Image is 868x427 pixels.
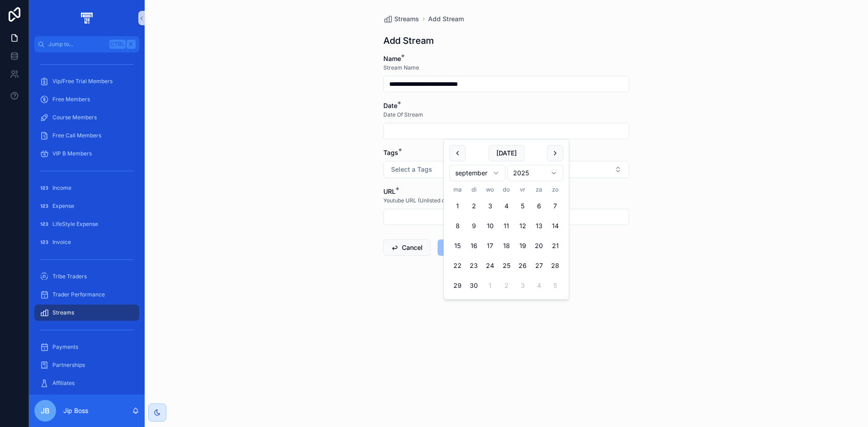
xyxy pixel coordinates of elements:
a: Free Call Members [34,127,139,144]
button: vrijdag 5 september 2025 [514,198,531,214]
button: maandag 22 september 2025 [449,258,466,274]
span: JB [41,405,50,416]
span: Trader Performance [52,291,105,298]
button: dinsdag 16 september 2025 [466,238,482,254]
a: LifeStyle Expense [34,216,139,232]
img: App logo [79,11,94,25]
a: Invoice [34,234,139,250]
a: Streams [34,305,139,321]
button: zaterdag 4 oktober 2025 [531,277,547,294]
span: Ctrl [109,40,126,49]
span: Expense [52,202,74,210]
button: dinsdag 2 september 2025 [466,198,482,214]
span: Stream Name [383,64,419,71]
span: Streams [52,309,74,316]
a: Payments [34,339,139,355]
button: zondag 5 oktober 2025 [547,277,563,294]
span: Invoice [52,239,71,246]
a: Course Members [34,109,139,126]
a: Partnerships [34,357,139,373]
button: donderdag 11 september 2025 [498,218,514,234]
span: Tags [383,149,398,156]
span: Streams [394,14,419,23]
span: Tribe Traders [52,273,87,280]
a: Add Stream [428,14,464,23]
button: zondag 21 september 2025 [547,238,563,254]
button: maandag 15 september 2025 [449,238,466,254]
button: dinsdag 23 september 2025 [466,258,482,274]
button: Select Button [383,161,629,178]
button: maandag 29 september 2025 [449,277,466,294]
th: zondag [547,185,563,194]
th: maandag [449,185,466,194]
div: scrollable content [29,52,145,394]
button: zaterdag 27 september 2025 [531,258,547,274]
span: Payments [52,343,78,351]
span: Jump to... [48,41,106,48]
button: woensdag 24 september 2025 [482,258,498,274]
span: LifeStyle Expense [52,221,98,228]
th: zaterdag [531,185,547,194]
button: maandag 1 september 2025 [449,198,466,214]
button: vrijdag 12 september 2025 [514,218,531,234]
th: woensdag [482,185,498,194]
button: zaterdag 20 september 2025 [531,238,547,254]
table: september 2025 [449,185,563,294]
button: zondag 7 september 2025 [547,198,563,214]
th: vrijdag [514,185,531,194]
span: Affiliates [52,380,75,387]
button: Today, dinsdag 9 september 2025 [466,218,482,234]
button: [DATE] [489,145,524,161]
button: zondag 14 september 2025 [547,218,563,234]
span: Partnerships [52,361,85,369]
button: Jump to...CtrlK [34,36,139,52]
button: vrijdag 19 september 2025 [514,238,531,254]
a: Income [34,180,139,196]
button: woensdag 1 oktober 2025 [482,277,498,294]
a: Affiliates [34,375,139,391]
span: K [127,41,135,48]
span: Course Members [52,114,97,121]
button: vrijdag 3 oktober 2025 [514,277,531,294]
button: woensdag 10 september 2025 [482,218,498,234]
button: donderdag 2 oktober 2025 [498,277,514,294]
span: Select a Tags [391,165,432,174]
span: Income [52,184,71,192]
span: Vip/Free Trial Members [52,78,113,85]
button: donderdag 18 september 2025 [498,238,514,254]
span: Date [383,102,397,109]
button: woensdag 3 september 2025 [482,198,498,214]
a: VIP B Members [34,145,139,162]
button: dinsdag 30 september 2025 [466,277,482,294]
h1: Add Stream [383,34,434,47]
button: zaterdag 13 september 2025 [531,218,547,234]
a: Vip/Free Trial Members [34,73,139,89]
span: Free Call Members [52,132,101,139]
button: zondag 28 september 2025 [547,258,563,274]
span: Date Of Stream [383,111,423,118]
a: Free Members [34,91,139,108]
button: zaterdag 6 september 2025 [531,198,547,214]
button: Cancel [383,239,430,256]
button: woensdag 17 september 2025 [482,238,498,254]
a: Trader Performance [34,286,139,303]
p: Jip Boss [63,406,88,415]
a: Tribe Traders [34,268,139,285]
span: Free Members [52,96,90,103]
button: maandag 8 september 2025 [449,218,466,234]
th: dinsdag [466,185,482,194]
span: VIP B Members [52,150,92,157]
button: donderdag 4 september 2025 [498,198,514,214]
span: Youtube URL (Unlisted or Public) [383,197,466,204]
span: URL [383,188,396,195]
a: Expense [34,198,139,214]
th: donderdag [498,185,514,194]
button: donderdag 25 september 2025 [498,258,514,274]
a: Streams [383,14,419,23]
span: Name [383,55,401,62]
button: vrijdag 26 september 2025 [514,258,531,274]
